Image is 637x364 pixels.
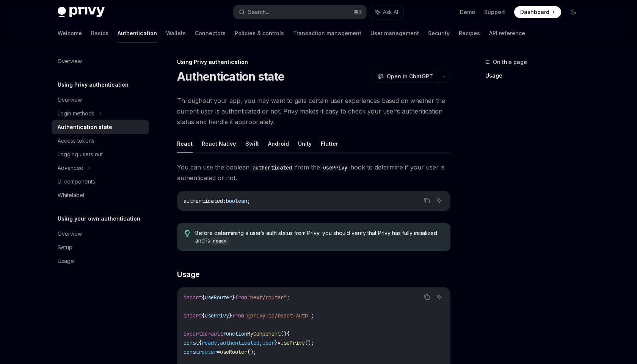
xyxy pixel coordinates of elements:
[52,227,149,241] a: Overview
[52,148,149,161] a: Logging users out
[199,348,217,355] span: router
[52,188,149,202] a: Whitelabel
[52,54,149,68] a: Overview
[202,330,223,337] span: default
[370,24,419,42] a: User management
[235,24,284,42] a: Policies & controls
[166,24,186,42] a: Wallets
[247,198,250,204] span: ;
[320,163,350,172] code: usePrivy
[460,8,475,16] a: Demo
[220,348,247,355] span: useRouter
[287,330,290,337] span: {
[281,339,305,346] span: usePrivy
[387,73,433,80] span: Open in ChatGPT
[202,312,205,319] span: {
[493,58,527,67] span: On this page
[234,5,366,19] button: Search...⌘K
[235,294,247,301] span: from
[58,123,112,132] div: Authentication state
[58,191,84,200] div: Whitelabel
[259,339,262,346] span: ,
[118,24,157,42] a: Authentication
[268,135,289,152] button: Android
[232,294,235,301] span: }
[278,339,281,346] span: =
[567,6,579,18] button: Toggle dark mode
[248,8,269,17] div: Search...
[52,134,149,148] a: Access tokens
[210,237,229,245] code: ready
[52,175,149,188] a: UI components
[184,312,202,319] span: import
[287,294,290,301] span: ;
[249,163,295,172] code: authenticated
[202,135,236,152] button: React Native
[58,150,103,159] div: Logging users out
[58,57,82,66] div: Overview
[195,24,226,42] a: Connectors
[422,196,432,205] button: Copy the contents from the code block
[58,177,95,186] div: UI components
[373,70,438,83] button: Open in ChatGPT
[434,292,444,302] button: Ask AI
[226,198,247,204] span: boolean
[177,135,193,152] button: React
[184,339,199,346] span: const
[244,312,311,319] span: "@privy-io/react-auth"
[247,294,287,301] span: "next/router"
[202,294,205,301] span: {
[185,230,190,237] svg: Tip
[199,339,202,346] span: {
[177,162,450,183] span: You can use the boolean from the hook to determine if your user is authenticated or not.
[428,24,450,42] a: Security
[52,120,149,134] a: Authentication state
[184,294,202,301] span: import
[52,93,149,107] a: Overview
[311,312,314,319] span: ;
[202,339,217,346] span: ready
[370,5,403,19] button: Ask AI
[247,348,256,355] span: ();
[321,135,338,152] button: Flutter
[275,339,278,346] span: }
[184,348,199,355] span: const
[177,95,450,127] span: Throughout your app, you may want to gate certain user experiences based on whether the current u...
[177,58,450,66] div: Using Privy authentication
[232,312,244,319] span: from
[217,339,220,346] span: ,
[52,254,149,268] a: Usage
[58,163,83,173] div: Advanced
[177,70,284,83] h1: Authentication state
[58,136,94,145] div: Access tokens
[305,339,314,346] span: ();
[223,198,226,204] span: :
[58,109,94,118] div: Login methods
[58,243,72,252] div: Setup
[514,6,561,18] a: Dashboard
[58,7,105,17] img: dark logo
[520,8,549,16] span: Dashboard
[459,24,480,42] a: Recipes
[58,24,82,42] a: Welcome
[58,80,129,89] h5: Using Privy authentication
[220,339,259,346] span: authenticated
[58,95,82,104] div: Overview
[184,330,202,337] span: export
[52,241,149,254] a: Setup
[262,339,275,346] span: user
[247,330,281,337] span: MyComponent
[489,24,525,42] a: API reference
[223,330,247,337] span: function
[184,198,223,204] span: authenticated
[205,294,232,301] span: useRouter
[383,8,398,16] span: Ask AI
[422,292,432,302] button: Copy the contents from the code block
[58,229,82,238] div: Overview
[484,8,505,16] a: Support
[229,312,232,319] span: }
[217,348,220,355] span: =
[293,24,361,42] a: Transaction management
[195,229,443,245] span: Before determining a user’s auth status from Privy, you should verify that Privy has fully initia...
[298,135,312,152] button: Unity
